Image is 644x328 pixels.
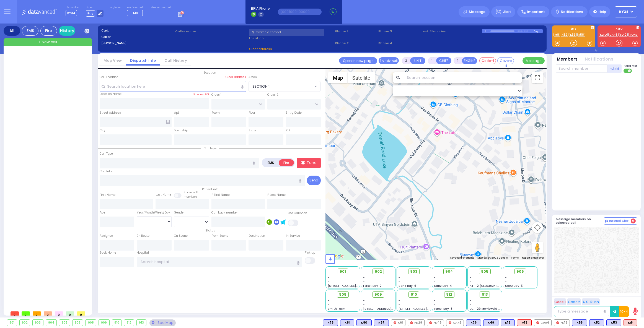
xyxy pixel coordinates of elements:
span: Send text [624,64,637,68]
label: Clear address [226,75,246,79]
span: - [328,303,329,307]
a: M8 [554,33,560,37]
span: 0 [44,311,52,316]
label: Last 3 location [421,29,482,34]
span: - [470,298,471,303]
button: Code-1 [479,57,496,64]
div: 910 [112,320,122,326]
div: See map [149,319,175,326]
label: Fire [279,159,294,166]
span: KY34 [619,9,629,14]
label: Cross 2 [267,93,278,97]
label: Call back number [211,210,238,215]
span: Other building occupants [166,120,170,124]
label: Caller name [175,29,247,34]
button: UNIT [410,57,425,64]
button: Toggle fullscreen view [532,72,543,83]
span: SECTION 1 [252,84,270,89]
a: Open in new page [339,57,377,64]
input: (000)000-00000 [278,9,322,15]
label: Apt [174,111,179,115]
span: Bay [86,10,95,17]
span: members [183,195,198,199]
img: red-radio-icon.svg [394,321,396,324]
span: 0 [66,311,74,316]
span: Status [203,228,218,233]
a: TONE [628,33,638,37]
div: FD46 [427,319,444,326]
p: Tone [307,160,317,166]
a: FD12 [619,33,628,37]
span: 912 [446,292,452,297]
label: Street Address [100,111,121,115]
span: Phone 2 [335,41,376,46]
button: Send [307,176,321,185]
input: Search hospital [137,257,302,267]
div: 905 [59,320,70,326]
button: 10-4 [619,306,629,317]
label: State [249,128,256,133]
label: Night unit [110,6,122,9]
span: 904 [445,269,453,274]
label: Use Callback [288,211,307,215]
img: red-radio-icon.svg [536,321,539,324]
span: Phone 3 [378,29,420,34]
span: Phone 4 [378,41,420,46]
span: 0 [55,311,63,316]
label: Fire units on call [151,6,172,9]
span: Phone 1 [335,29,376,34]
div: BLS [606,319,621,326]
span: Important [527,9,545,14]
div: EMS [22,26,38,36]
span: 909 [374,292,382,297]
a: Map View [99,58,126,63]
div: FD12 [554,319,570,326]
span: BG - 29 Merriewold S. [470,307,501,311]
div: All [4,26,20,36]
div: ALS [517,319,532,326]
div: K87 [374,319,389,326]
button: Drag Pegman onto the map to open Street View [532,242,543,253]
span: 0 [77,311,85,316]
div: 906 [73,320,83,326]
span: - [434,280,436,284]
label: Call Info [100,169,112,174]
button: Transfer call [379,57,399,64]
div: ALS KJ [624,319,637,326]
span: Forest Bay-2 [363,284,382,288]
span: Patient info [199,187,221,191]
button: CHIEF [436,57,451,64]
div: BLS [356,319,372,326]
label: Back Home [100,251,116,255]
div: 908 [86,320,96,326]
span: - [399,275,400,280]
div: K18 [501,319,515,326]
button: Show street map [328,72,348,83]
span: - [363,275,365,280]
img: Google [327,252,345,260]
input: Search member [556,64,607,73]
button: Covered [497,57,514,64]
img: red-radio-icon.svg [429,321,432,324]
span: 0 [33,311,41,316]
span: Sanz Bay-4 [434,284,452,288]
span: 0 [22,311,30,316]
span: SECTION 1 [249,81,320,92]
img: Logo [22,8,59,15]
span: - [470,275,471,280]
span: M8 [133,11,138,15]
label: Save as POI [193,92,209,96]
label: ZIP [286,128,290,133]
button: +Add [607,64,622,73]
span: - [470,280,471,284]
label: Age [100,210,105,215]
label: First Name [100,193,115,197]
span: - [505,275,507,280]
label: Turn off text [624,68,632,74]
small: Share with [183,190,199,194]
div: Fire [40,26,57,36]
button: Code 1 [554,298,566,305]
label: From Scene [211,234,228,238]
a: Call History [160,58,191,63]
div: BLS [572,319,587,326]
